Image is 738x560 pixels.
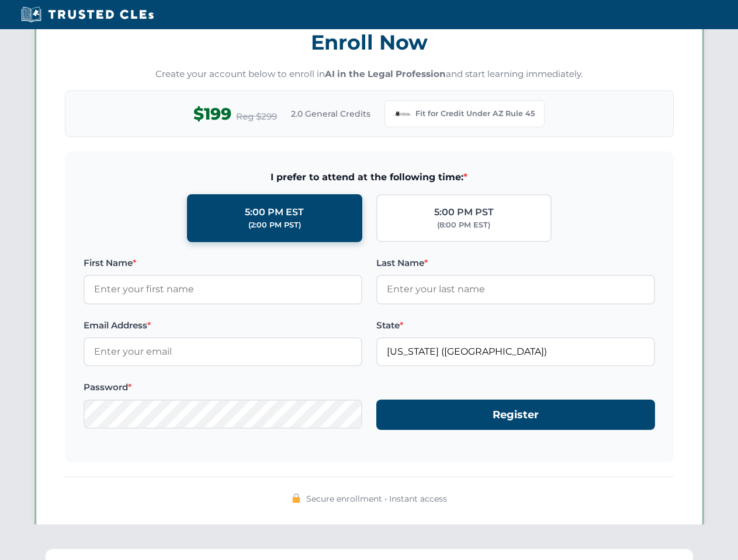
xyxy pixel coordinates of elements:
[84,380,362,394] label: Password
[245,205,304,220] div: 5:00 PM EST
[415,108,535,120] span: Fit for Credit Under AZ Rule 45
[84,256,362,270] label: First Name
[236,110,277,124] span: Reg $299
[376,256,655,270] label: Last Name
[193,101,231,127] span: $199
[434,205,494,220] div: 5:00 PM PST
[376,337,655,366] input: Arizona (AZ)
[65,24,674,61] h3: Enroll Now
[84,275,362,304] input: Enter your first name
[291,107,370,120] span: 2.0 General Credits
[325,68,446,79] strong: AI in the Legal Profession
[84,170,655,185] span: I prefer to attend at the following time:
[84,337,362,366] input: Enter your email
[376,400,655,430] button: Register
[376,318,655,332] label: State
[306,492,447,505] span: Secure enrollment • Instant access
[65,68,674,81] p: Create your account below to enroll in and start learning immediately.
[437,219,490,231] div: (8:00 PM EST)
[248,219,301,231] div: (2:00 PM PST)
[292,494,301,503] img: 🔒
[376,275,655,304] input: Enter your last name
[84,318,362,332] label: Email Address
[394,106,411,122] img: Arizona Bar
[18,6,157,23] img: Trusted CLEs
